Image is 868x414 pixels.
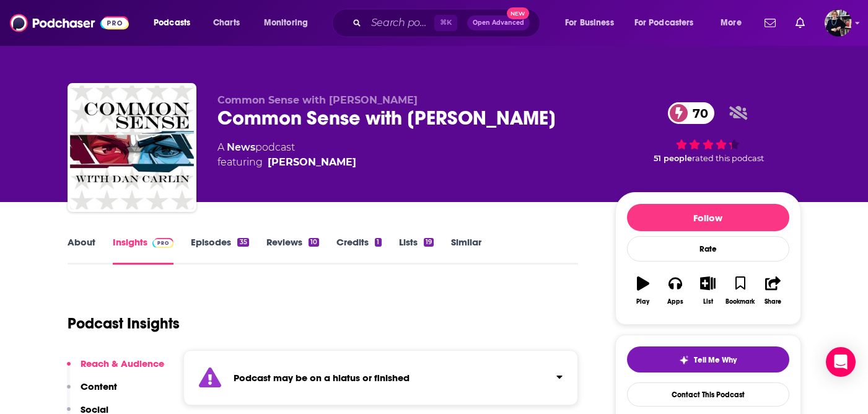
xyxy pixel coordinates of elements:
div: Search podcasts, credits, & more... [344,9,552,37]
span: featuring [217,155,356,170]
button: Show profile menu [825,9,852,37]
img: tell me why sparkle [679,355,689,365]
div: List [703,298,713,306]
button: List [691,268,724,313]
strong: Podcast may be on a hiatus or finished [234,372,410,384]
div: Share [765,298,781,306]
a: About [68,236,95,265]
span: For Podcasters [634,14,694,32]
span: Podcasts [154,14,190,32]
button: Reach & Audience [67,358,164,381]
button: open menu [712,13,757,33]
a: Contact This Podcast [627,382,789,407]
span: New [507,7,529,19]
div: [PERSON_NAME] [268,155,356,170]
a: Similar [451,236,481,265]
button: Apps [659,268,691,313]
button: Play [627,268,659,313]
div: Open Intercom Messenger [826,347,856,377]
a: Credits1 [336,236,381,265]
div: A podcast [217,140,356,170]
span: Open Advanced [473,20,524,26]
div: Apps [667,298,683,306]
a: Charts [205,13,247,33]
button: open menu [145,13,206,33]
div: 1 [375,238,381,247]
span: Tell Me Why [694,355,737,365]
div: 10 [309,238,319,247]
button: tell me why sparkleTell Me Why [627,346,789,372]
button: Open AdvancedNew [467,15,530,30]
span: Logged in as ndewey [825,9,852,37]
div: Rate [627,236,789,262]
input: Search podcasts, credits, & more... [366,13,434,33]
a: News [227,141,255,153]
a: Show notifications dropdown [791,12,810,33]
div: Bookmark [726,298,755,306]
a: InsightsPodchaser Pro [113,236,174,265]
button: open menu [255,13,324,33]
button: open menu [626,13,712,33]
span: For Business [565,14,614,32]
span: More [721,14,742,32]
img: Common Sense with Dan Carlin [70,86,194,209]
button: Bookmark [724,268,756,313]
section: Click to expand status details [183,350,579,405]
div: 70 51 peoplerated this podcast [615,94,801,171]
a: 70 [668,102,714,124]
span: 70 [680,102,714,124]
button: Share [756,268,789,313]
span: rated this podcast [692,154,764,163]
span: ⌘ K [434,15,457,31]
span: Charts [213,14,240,32]
a: Lists19 [399,236,434,265]
a: Show notifications dropdown [760,12,781,33]
a: Reviews10 [266,236,319,265]
span: 51 people [654,154,692,163]
button: Content [67,381,117,403]
button: Follow [627,204,789,231]
img: Podchaser - Follow, Share and Rate Podcasts [10,11,129,35]
span: Monitoring [264,14,308,32]
span: Common Sense with [PERSON_NAME] [217,94,418,106]
div: 35 [237,238,248,247]
p: Content [81,381,117,392]
button: open menu [556,13,629,33]
img: Podchaser Pro [152,238,174,248]
p: Reach & Audience [81,358,164,369]
div: 19 [424,238,434,247]
div: Play [636,298,649,306]
img: User Profile [825,9,852,37]
h1: Podcast Insights [68,314,180,333]
a: Episodes35 [191,236,248,265]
